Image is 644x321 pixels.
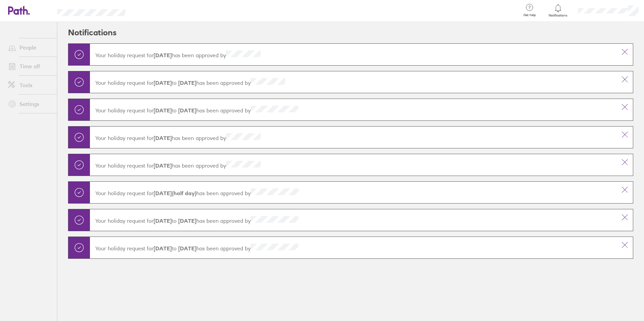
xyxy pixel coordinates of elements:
[519,13,541,17] span: Get help
[95,244,611,252] p: Your holiday request for has been approved by
[547,13,569,17] span: Notifications
[176,107,196,114] strong: [DATE]
[95,106,611,114] p: Your holiday request for has been approved by
[95,161,611,169] p: Your holiday request for has been approved by
[154,107,196,114] span: to
[154,245,172,252] strong: [DATE]
[68,22,117,43] h2: Notifications
[3,78,57,92] a: Tools
[95,133,611,141] p: Your holiday request for has been approved by
[176,217,196,224] strong: [DATE]
[154,190,196,197] strong: [DATE] (half day)
[95,78,611,86] p: Your holiday request for has been approved by
[154,217,196,224] span: to
[154,245,196,252] span: to
[547,3,569,17] a: Notifications
[3,60,57,73] a: Time off
[176,79,196,86] strong: [DATE]
[95,50,611,59] p: Your holiday request for has been approved by
[154,107,172,114] strong: [DATE]
[176,245,196,252] strong: [DATE]
[95,188,611,197] p: Your holiday request for has been approved by
[3,41,57,54] a: People
[154,79,196,86] span: to
[154,135,172,141] strong: [DATE]
[154,162,172,169] strong: [DATE]
[3,97,57,111] a: Settings
[154,217,172,224] strong: [DATE]
[95,216,611,224] p: Your holiday request for has been approved by
[154,79,172,86] strong: [DATE]
[154,52,172,59] strong: [DATE]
